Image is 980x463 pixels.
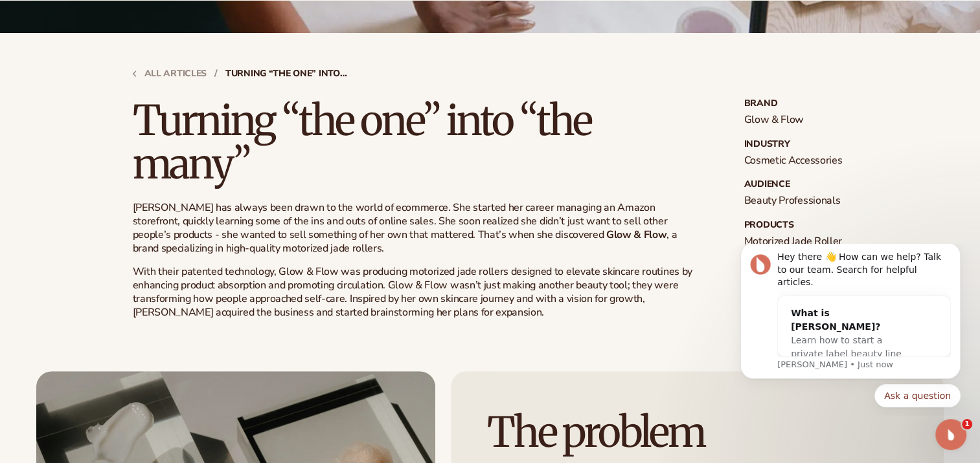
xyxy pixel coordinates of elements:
[29,10,50,31] img: Profile image for Lee
[56,7,230,113] div: Message content
[744,99,848,108] strong: Brand
[154,140,240,164] button: Quick reply: Ask a question
[56,115,230,127] p: Message from Lee, sent Just now
[225,69,348,78] strong: Turning “the one” into “the many”
[70,63,190,90] div: What is [PERSON_NAME]?
[744,180,848,189] strong: Audience
[962,419,972,429] span: 1
[57,52,203,141] div: What is [PERSON_NAME]?Learn how to start a private label beauty line with [PERSON_NAME]
[19,140,240,164] div: Quick reply options
[606,228,667,242] strong: Glow & Flow
[133,69,207,78] a: All articles
[744,154,848,167] p: Cosmetic Accessories
[744,235,848,248] p: Motorized Jade Roller
[721,244,980,415] iframe: Intercom notifications message
[133,99,703,186] h1: Turning “the one” into “the many”
[935,419,966,450] iframe: Intercom live chat
[133,265,703,319] p: With their patented technology, Glow & Flow was producing motorized jade rollers designed to elev...
[70,91,181,129] span: Learn how to start a private label beauty line with [PERSON_NAME]
[744,140,848,149] strong: Industry
[487,411,705,454] h2: The problem
[214,69,218,78] strong: /
[744,194,848,208] p: Beauty Professionals
[56,7,230,45] div: Hey there 👋 How can we help? Talk to our team. Search for helpful articles.
[744,113,848,127] p: Glow & Flow
[133,201,703,255] p: [PERSON_NAME] has always been drawn to the world of ecommerce. She started her career managing an...
[744,221,848,230] strong: Products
